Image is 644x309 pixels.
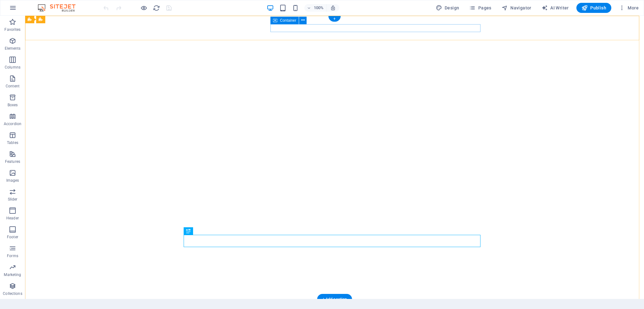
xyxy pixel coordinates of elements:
span: More [619,5,639,11]
i: On resize automatically adjust zoom level to fit chosen device. [330,5,336,11]
i: Reload page [153,4,160,12]
h6: 100% [314,4,324,12]
p: Collections [3,291,22,296]
span: Container [280,19,296,22]
p: Content [6,84,19,89]
img: Editor Logo [36,4,83,12]
p: Columns [5,65,20,70]
span: Pages [469,5,491,11]
button: AI Writer [539,3,571,13]
div: + [328,16,341,22]
span: Publish [581,5,606,11]
p: Features [5,159,20,164]
button: Click here to leave preview mode and continue editing [140,4,147,12]
p: Boxes [8,102,18,108]
span: AI Writer [541,5,569,11]
p: Slider [8,197,18,202]
span: Navigator [502,5,531,11]
button: Navigator [499,3,534,13]
button: Publish [576,3,611,13]
button: More [616,3,641,13]
p: Marketing [4,272,21,277]
p: Tables [7,140,18,145]
p: Forms [7,253,18,258]
p: Header [6,216,19,221]
button: reload [153,4,160,12]
p: Footer [7,235,18,240]
p: Accordion [4,121,21,126]
p: Images [6,178,19,183]
button: 100% [304,4,327,12]
div: + Add section [317,294,352,305]
button: Design [433,3,462,13]
span: Design [436,5,459,11]
button: Pages [467,3,494,13]
p: Elements [5,46,21,51]
div: Design (Ctrl+Alt+Y) [433,3,462,13]
p: Favorites [4,27,20,32]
